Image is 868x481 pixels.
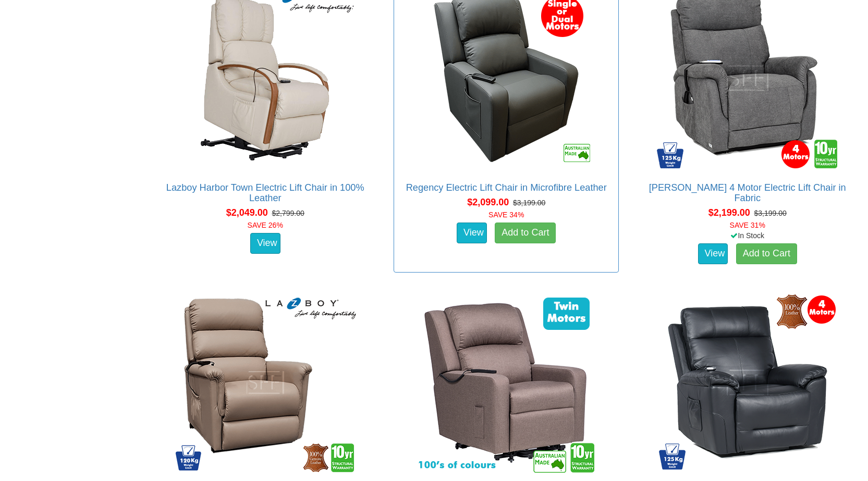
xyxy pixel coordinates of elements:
img: Lazboy Ascot Electric Lift Chair in 100% Leather [172,289,359,476]
div: In Stock [632,230,862,241]
a: Add to Cart [736,243,797,264]
font: SAVE 34% [488,211,524,219]
del: $2,799.00 [272,209,304,217]
span: $2,199.00 [708,207,750,218]
font: SAVE 26% [248,221,283,229]
del: $3,199.00 [513,199,545,207]
a: View [250,233,280,254]
del: $3,199.00 [754,209,787,217]
a: Add to Cart [495,223,556,243]
a: Lazboy Harbor Town Electric Lift Chair in 100% Leather [166,182,364,203]
span: $2,099.00 [467,197,509,207]
font: SAVE 31% [730,221,765,229]
span: $2,049.00 [226,207,268,218]
a: [PERSON_NAME] 4 Motor Electric Lift Chair in Fabric [649,182,846,203]
a: Regency Electric Lift Chair in Microfibre Leather [406,182,607,193]
a: View [457,223,487,243]
img: Regency Electric Lift Chair in Fabric [412,289,600,476]
a: View [698,243,728,264]
img: Chicago 4 Motor Electric Lift Chair in 100% Leather [654,289,841,476]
